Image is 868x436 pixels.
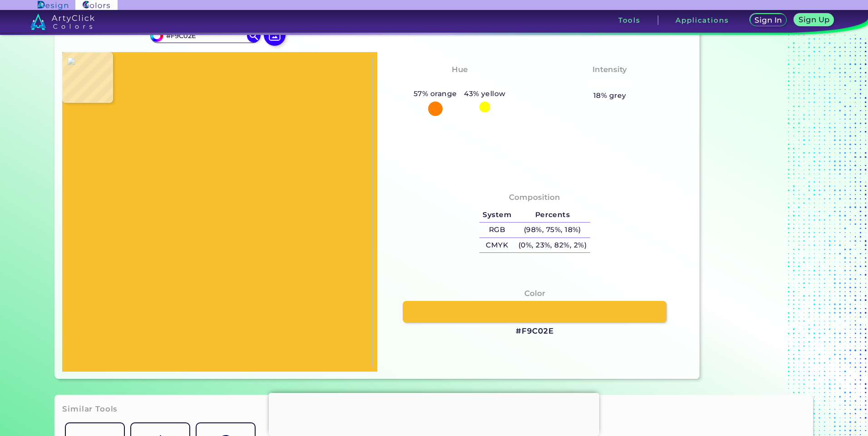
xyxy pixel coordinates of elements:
h5: CMYK [479,238,515,253]
h5: 18% grey [593,90,626,102]
h3: Similar Tools [62,404,118,415]
h5: Sign Up [799,16,829,23]
h5: Sign In [755,16,782,24]
h3: Orange-Yellow [425,78,494,88]
iframe: Advertisement [269,393,599,434]
h3: Applications [676,17,729,24]
a: Sign In [750,14,787,26]
h5: System [479,208,515,223]
a: Sign Up [794,14,834,26]
h5: (98%, 75%, 18%) [515,223,590,237]
h5: 57% orange [410,88,460,100]
img: icon search [247,29,261,43]
h3: Tools [618,17,641,24]
h4: Color [524,287,545,300]
h4: Intensity [592,63,627,76]
h5: (0%, 23%, 82%, 2%) [515,238,590,253]
h5: 43% yellow [460,88,509,100]
h4: Hue [452,63,468,76]
img: 485fd5ae-4ed9-48f5-93c6-07d12ab1f5f6 [67,57,373,367]
input: type color.. [163,29,247,42]
img: icon picture [264,24,286,46]
h5: RGB [479,223,515,237]
h3: #F9C02E [516,326,554,337]
h3: Moderate [586,78,634,88]
img: logo_artyclick_colors_white.svg [30,14,94,30]
h4: Composition [509,191,560,204]
h5: Percents [515,208,590,223]
img: ArtyClick Design logo [38,1,68,10]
